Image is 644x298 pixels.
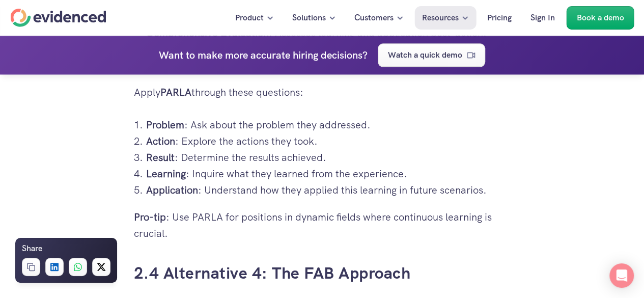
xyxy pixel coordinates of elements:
[146,117,511,133] p: : Ask about the problem they addressed.
[388,48,462,62] p: Watch a quick demo
[146,133,511,149] p: : Explore the actions they took.
[480,6,519,30] a: Pricing
[134,84,511,100] p: Apply through these questions:
[235,11,264,24] p: Product
[134,262,411,283] a: 2.4 Alternative 4: The FAB Approach
[354,11,394,24] p: Customers
[566,6,634,30] a: Book a demo
[134,210,166,223] strong: Pro-tip
[134,208,511,241] p: : Use PARLA for positions in dynamic fields where continuous learning is crucial.
[146,167,186,180] strong: Learning
[146,149,511,166] p: : Determine the results achieved.
[530,11,555,24] p: Sign In
[576,11,624,24] p: Book a demo
[146,151,175,164] strong: Result
[146,166,511,182] p: : Inquire what they learned from the experience.
[292,11,326,24] p: Solutions
[146,182,511,198] p: : Understand how they applied this learning in future scenarios.
[159,47,368,63] h4: Want to make more accurate hiring decisions?
[146,134,175,148] strong: Action
[160,86,191,99] strong: PARLA
[22,242,42,255] h6: Share
[523,6,563,30] a: Sign In
[10,9,106,27] a: Home
[146,118,184,131] strong: Problem
[146,183,198,197] strong: Application
[487,11,512,24] p: Pricing
[609,263,634,288] div: Open Intercom Messenger
[422,11,459,24] p: Resources
[378,43,485,67] a: Watch a quick demo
